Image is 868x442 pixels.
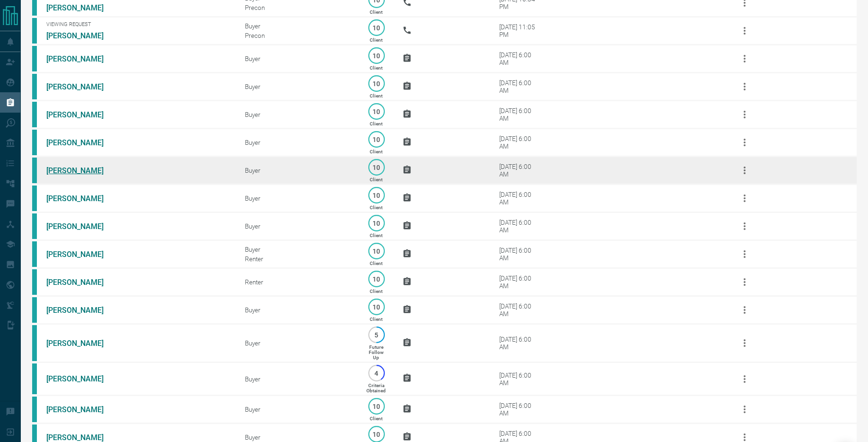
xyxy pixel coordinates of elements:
p: 10 [373,220,380,227]
a: [PERSON_NAME] [46,82,117,91]
p: Client [370,9,382,15]
a: [PERSON_NAME] [46,110,117,119]
div: condos.ca [32,102,37,127]
div: condos.ca [32,74,37,99]
div: Precon [245,32,350,39]
a: [PERSON_NAME] [46,138,117,147]
p: 10 [373,52,380,59]
div: condos.ca [32,241,37,267]
div: [DATE] 11:05 PM [499,23,539,38]
div: Buyer [245,375,350,383]
a: [PERSON_NAME] [46,374,117,383]
a: [PERSON_NAME] [46,278,117,287]
div: Buyer [245,55,350,62]
a: [PERSON_NAME] [46,3,117,12]
a: [PERSON_NAME] [46,194,117,203]
p: Client [370,261,382,266]
div: condos.ca [32,363,37,394]
div: Buyer [245,22,350,30]
p: 10 [373,164,380,171]
div: [DATE] 6:00 AM [499,79,539,94]
p: Client [370,149,382,154]
a: [PERSON_NAME] [46,339,117,348]
p: Client [370,289,382,294]
p: Future Follow Up [369,345,383,360]
p: 5 [373,331,380,338]
div: condos.ca [32,130,37,155]
p: Criteria Obtained [366,383,386,393]
p: Client [370,93,382,98]
div: [DATE] 6:00 AM [499,247,539,262]
p: Client [370,416,382,421]
div: [DATE] 6:00 AM [499,336,539,351]
div: Buyer [245,139,350,146]
div: condos.ca [32,269,37,295]
div: [DATE] 6:00 AM [499,135,539,150]
p: 10 [373,248,380,255]
p: 10 [373,108,380,115]
p: Client [370,317,382,322]
p: 10 [373,431,380,438]
p: 4 [373,370,380,377]
p: 10 [373,403,380,410]
div: [DATE] 6:00 AM [499,163,539,178]
div: [DATE] 6:00 AM [499,274,539,290]
p: Client [370,37,382,43]
div: [DATE] 6:00 AM [499,371,539,387]
div: condos.ca [32,186,37,211]
a: [PERSON_NAME] [46,166,117,175]
p: 10 [373,192,380,199]
div: condos.ca [32,397,37,422]
a: [PERSON_NAME] [46,250,117,259]
span: Viewing Request [46,21,231,27]
p: Client [370,233,382,238]
div: [DATE] 6:00 AM [499,191,539,206]
a: [PERSON_NAME] [46,54,117,63]
div: Buyer [245,339,350,347]
p: 10 [373,136,380,143]
div: Renter [245,278,350,286]
div: Precon [245,4,350,11]
a: [PERSON_NAME] [46,31,117,40]
div: [DATE] 6:00 AM [499,302,539,318]
p: Client [370,177,382,182]
div: [DATE] 6:00 AM [499,219,539,234]
div: condos.ca [32,325,37,361]
div: condos.ca [32,213,37,239]
p: 10 [373,80,380,87]
div: Buyer [245,111,350,118]
div: [DATE] 6:00 AM [499,51,539,66]
p: Client [370,65,382,71]
a: [PERSON_NAME] [46,306,117,315]
div: Renter [245,255,350,263]
div: Buyer [245,83,350,90]
div: condos.ca [32,18,37,44]
div: Buyer [245,433,350,441]
p: 10 [373,24,380,31]
p: Client [370,121,382,126]
div: condos.ca [32,158,37,183]
p: Client [370,205,382,210]
div: [DATE] 6:00 AM [499,402,539,417]
p: 10 [373,303,380,310]
div: [DATE] 6:00 AM [499,107,539,122]
div: condos.ca [32,46,37,71]
p: 10 [373,275,380,283]
a: [PERSON_NAME] [46,405,117,414]
div: Buyer [245,222,350,230]
div: Buyer [245,194,350,202]
div: condos.ca [32,297,37,323]
a: [PERSON_NAME] [46,433,117,442]
div: Buyer [245,406,350,413]
div: Buyer [245,246,350,253]
a: [PERSON_NAME] [46,222,117,231]
div: Buyer [245,167,350,174]
div: Buyer [245,306,350,314]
